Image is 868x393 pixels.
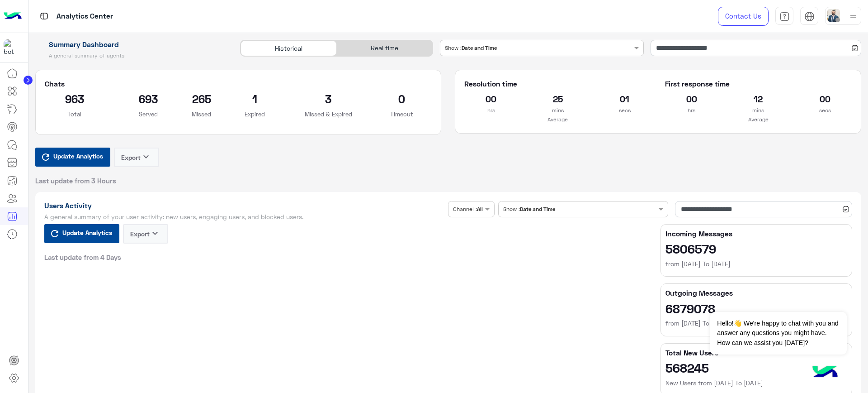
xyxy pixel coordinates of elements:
h2: 568245 [665,360,847,375]
p: secs [798,106,852,115]
img: hulul-logo.png [809,357,841,388]
h1: Summary Dashboard [35,40,230,49]
a: Contact Us [718,7,769,26]
p: Average [665,115,852,124]
h2: 265 [192,91,211,106]
p: mins [531,106,585,115]
i: keyboard_arrow_down [141,151,151,162]
h5: Chats [45,79,432,88]
span: Update Analytics [51,150,105,162]
span: Hello!👋 We're happy to chat with you and answer any questions you might have. How can we assist y... [710,312,846,355]
i: keyboard_arrow_down [150,228,160,239]
div: Real time [337,40,433,56]
button: Exportkeyboard_arrow_down [114,148,159,167]
span: Last update from 3 Hours [35,176,116,185]
a: tab [775,7,793,26]
p: hrs [464,106,518,115]
h5: A general summary of agents [35,52,230,59]
h2: 3 [298,91,359,106]
img: tab [779,11,790,22]
h2: 01 [598,91,651,106]
b: Date and Time [520,206,555,212]
h2: 5806579 [665,241,847,256]
p: Analytics Center [57,10,113,23]
h5: Outgoing Messages [665,288,847,297]
img: userImage [827,9,840,22]
span: Last update from 4 Days [44,253,121,262]
h1: Users Activity [44,201,445,210]
h2: 693 [118,91,178,106]
div: Historical [241,40,336,56]
p: Total [45,110,105,119]
h2: 963 [45,91,105,106]
p: Expired [225,110,285,119]
h2: 6879078 [665,301,847,316]
h2: 25 [531,91,585,106]
h5: Resolution time [464,79,651,88]
b: All [477,206,483,212]
span: Update Analytics [60,226,114,239]
b: Date and Time [462,44,497,51]
p: secs [598,106,651,115]
h2: 00 [665,91,718,106]
p: Served [118,110,178,119]
button: Update Analytics [44,224,119,243]
h2: 12 [731,91,785,106]
h6: from [DATE] To [DATE] [665,259,847,268]
h5: Total New Users [665,348,847,357]
h2: 0 [372,91,432,106]
h6: from [DATE] To [DATE] [665,319,847,328]
p: Average [464,115,651,124]
button: Exportkeyboard_arrow_down [123,224,168,244]
h5: First response time [665,79,852,88]
h5: Incoming Messages [665,229,847,238]
p: mins [731,106,785,115]
h2: 1 [225,91,285,106]
img: 1403182699927242 [4,39,20,56]
h2: 00 [464,91,518,106]
p: hrs [665,106,718,115]
h5: A general summary of your user activity: new users, engaging users, and blocked users. [44,213,445,220]
img: tab [38,10,50,22]
p: Timeout [372,110,432,119]
p: Missed & Expired [298,110,359,119]
button: Update Analytics [35,148,110,167]
p: Missed [192,110,211,119]
img: profile [848,11,859,22]
h2: 00 [798,91,852,106]
img: Logo [4,7,22,26]
img: tab [804,11,815,22]
h6: New Users from [DATE] To [DATE] [665,379,847,388]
